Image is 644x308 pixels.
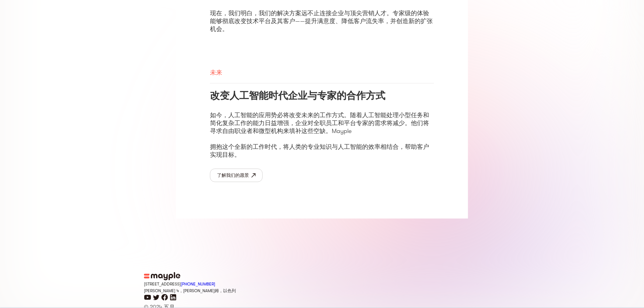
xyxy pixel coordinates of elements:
[144,272,180,280] img: mayple 徽标
[152,297,160,302] a: Twitter图标
[181,282,215,286] font: [PHONE_NUMBER]
[210,89,385,102] font: 改变人工智能时代企业与专家的合作方式
[210,69,222,76] font: 未来
[210,143,429,158] font: 拥抱这个全新的工作时代，将人类的专业知识与人工智能的效率相结合，帮助客户实现目标。
[210,169,263,182] a: 了解我们的愿景
[144,297,151,302] a: YouTube图标
[144,282,181,286] font: [STREET_ADDRESS]
[210,10,433,33] font: 现在，我们明白，我们的解决方案远不止连接企业与顶尖营销人才。专家级的体验能够彻底改变技术平台及其客户——提升满意度、降低客户流失率，并创造新的扩张机会。
[161,297,168,302] a: Facebook图标
[144,288,236,293] font: [PERSON_NAME] 4，[PERSON_NAME]姆，以色列
[170,297,177,302] a: LinkedIn图标
[210,112,429,135] font: 如今，人工智能的应用势必将改变未来的工作方式。随着人工智能处理小型任务和简化复杂工作的能力日益增强，企业对全职员工和平台专家的需求将减少。他们将寻求自由职业者和微型机构来填补这些空缺。Mayple
[217,173,249,178] font: 了解我们的愿景
[181,282,215,286] a: 致电梅普尔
